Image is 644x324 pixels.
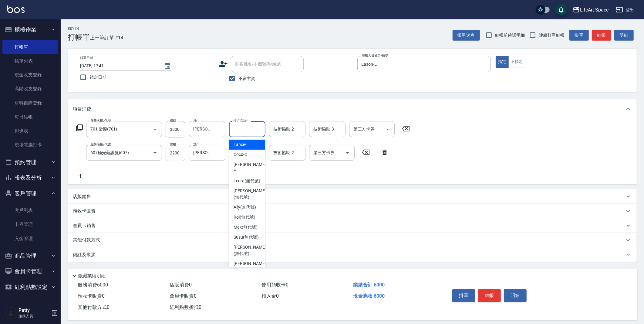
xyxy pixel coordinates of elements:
[68,99,637,119] div: 項目消費
[90,34,124,41] span: 上一筆訂單:#14
[80,56,93,60] label: 帳單日期
[233,118,249,123] label: 技術協助-1
[261,293,279,299] span: 扣入金 0
[80,61,158,71] input: YYYY/MM/DD hh:mm
[2,248,58,264] button: 商品管理
[2,82,58,96] a: 高階收支登錄
[238,75,255,82] span: 不留客資
[2,263,58,279] button: 會員卡管理
[234,244,266,257] span: [PERSON_NAME] (無代號)
[2,154,58,170] button: 預約管理
[150,148,160,158] button: Open
[160,59,175,73] button: Choose date, selected date is 2025-08-20
[452,289,475,302] button: 掛單
[343,148,352,158] button: Open
[234,161,267,174] span: [PERSON_NAME] -H
[19,313,49,319] p: 服務人員
[569,30,589,41] button: 掛單
[478,289,501,302] button: 結帳
[453,30,480,41] button: 帳單速查
[2,170,58,186] button: 報表及分析
[170,293,197,299] span: 會員卡販賣 0
[353,293,385,299] span: 現金應收 6000
[68,204,637,218] div: 預收卡販賣
[7,5,25,13] img: Logo
[2,186,58,201] button: 客戶管理
[234,224,258,230] span: Max (無代號)
[68,189,637,204] div: 店販銷售
[68,247,637,262] div: 備註及來源
[2,40,58,54] a: 打帳單
[193,142,199,147] label: 洗-1
[496,56,509,68] button: 指定
[353,282,385,288] span: 業績合計 6000
[234,141,249,148] span: Lance -L
[5,307,17,319] img: Person
[234,178,260,184] span: Leora (無代號)
[68,233,637,247] div: 其他付款方式
[68,27,90,31] h2: Key In
[73,193,91,200] p: 店販銷售
[78,273,106,279] p: 隱藏業績明細
[73,106,91,112] p: 項目消費
[2,110,58,124] a: 每日結帳
[68,218,637,233] div: 會員卡銷售
[2,232,58,246] a: 入金管理
[170,118,176,123] label: 價格
[2,68,58,82] a: 現金收支登錄
[150,124,160,134] button: Open
[580,6,609,14] div: LifeArt Space
[73,237,103,243] p: 其他付款方式
[170,142,176,147] label: 價格
[90,118,111,123] label: 服務名稱/代號
[261,282,288,288] span: 使用預收卡 0
[495,32,525,38] span: 結帳前確認明細
[234,234,259,240] span: Susu (無代號)
[73,208,96,214] p: 預收卡販賣
[68,33,90,41] h3: 打帳單
[2,22,58,38] button: 櫃檯作業
[90,142,111,147] label: 服務名稱/代號
[234,188,266,200] span: [PERSON_NAME] (無代號)
[2,203,58,217] a: 客戶列表
[234,260,266,273] span: [PERSON_NAME] (無代號)
[614,30,634,41] button: 明細
[2,217,58,231] a: 卡券管理
[193,118,199,123] label: 洗-1
[539,32,565,38] span: 連續打單結帳
[78,293,105,299] span: 預收卡販賣 0
[2,54,58,68] a: 帳單列表
[2,279,58,295] button: 紅利點數設定
[78,304,110,310] span: 其他付款方式 0
[570,4,611,16] button: LifeArt Space
[362,53,388,58] label: 服務人員姓名/編號
[2,96,58,110] a: 材料自購登錄
[170,282,192,288] span: 店販消費 0
[234,204,256,210] span: Ally (無代號)
[383,124,393,134] button: Open
[2,138,58,152] a: 現場電腦打卡
[170,304,201,310] span: 紅利點數折抵 0
[78,282,108,288] span: 服務消費 6000
[592,30,611,41] button: 結帳
[19,307,49,313] h5: Patty
[234,214,255,220] span: Roi (無代號)
[504,289,527,302] button: 明細
[73,252,96,258] p: 備註及來源
[508,56,525,68] button: 不指定
[234,151,247,158] span: Coco -C
[555,4,567,16] button: save
[2,124,58,138] a: 排班表
[73,223,96,229] p: 會員卡銷售
[613,4,637,15] button: 登出
[89,74,106,81] span: 鎖定日期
